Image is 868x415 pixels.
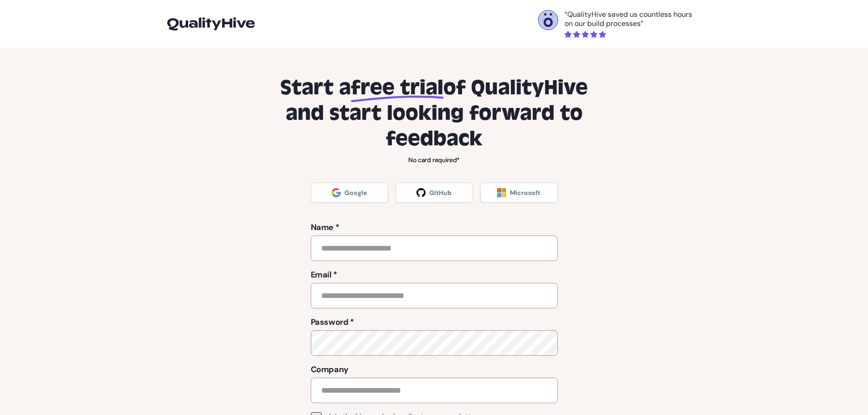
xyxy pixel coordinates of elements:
p: No card required* [267,155,602,164]
label: Password * [311,316,558,328]
img: logo-icon [167,17,255,30]
label: Email * [311,268,558,281]
span: free trial [351,75,443,101]
span: Start a [280,75,351,101]
span: Google [344,188,367,197]
img: Otelli Design [539,10,558,30]
a: Microsoft [480,183,558,203]
span: of QualityHive and start looking forward to feedback [286,75,588,152]
p: “QualityHive saved us countless hours on our build processes” [565,10,701,28]
span: Microsoft [510,188,540,197]
a: Google [311,183,388,203]
span: GitHub [429,188,452,197]
a: GitHub [395,183,473,203]
label: Name * [311,221,558,234]
label: Company [311,363,558,376]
